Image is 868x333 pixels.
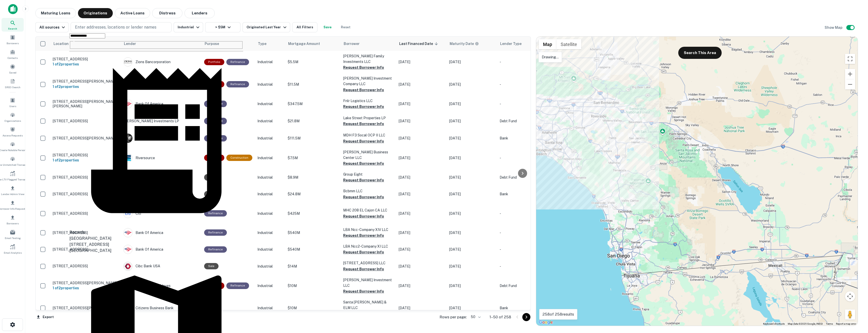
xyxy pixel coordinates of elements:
button: Request Borrower Info [343,104,384,110]
p: [DATE] [449,247,495,252]
p: [DATE] [449,191,495,197]
p: $24.8M [288,191,338,197]
div: [STREET_ADDRESS] [69,242,243,248]
p: Debt Fund [500,283,540,289]
th: Lender Type [497,37,542,51]
p: $425M [288,211,338,216]
p: [DATE] [399,135,444,141]
p: [DATE] [399,155,444,161]
button: Request Borrower Info [343,249,384,255]
p: $10M [288,283,338,289]
p: Group Eight [343,172,394,177]
p: [DATE] [449,264,495,269]
button: All sources [35,22,69,32]
p: MDH F3 Socal OCP II LLC [343,132,394,138]
span: Email Analytics [4,251,22,255]
th: Mortgage Amount [285,37,341,51]
p: [DATE] [399,59,444,65]
button: Request Borrower Info [343,232,384,239]
button: Maturing Loans [35,8,76,18]
p: Industrial [257,82,283,87]
span: Records [69,230,85,235]
button: Request Borrower Info [343,194,384,200]
button: Lenders [184,8,215,18]
p: [DATE] [449,283,495,289]
button: Request Borrower Info [343,177,384,183]
p: [STREET_ADDRESS] [53,119,118,123]
button: Originations [78,8,113,18]
button: Zoom out [845,79,855,89]
p: $5.5M [288,59,338,65]
div: [GEOGRAPHIC_DATA] [69,235,243,242]
p: Drawing... [542,54,559,60]
button: Show satellite imagery [556,39,581,49]
button: Save your search to get updates of matches that match your search criteria. [319,22,336,32]
span: Borrowers [7,221,19,225]
a: Report a map error [836,322,856,325]
a: Open this area in Google Maps (opens a new window) [537,319,554,326]
p: Industrial [257,230,283,235]
span: Type [258,41,266,47]
span: Mortgage Amount [288,41,327,47]
button: Go to next page [522,313,530,321]
div: Create Notable Person [2,139,24,153]
p: $10M [288,305,338,311]
a: Lender Admin View [2,183,24,197]
p: [STREET_ADDRESS] [53,57,118,61]
th: Borrower [341,37,396,51]
p: [DATE] [399,283,444,289]
p: Industrial [257,59,283,65]
p: Bcbmm LLC [343,188,394,194]
p: - [500,82,540,87]
p: Industrial [257,101,283,107]
p: Industrial [257,191,283,197]
button: Enter addresses, locations or lender names [71,22,172,32]
p: [STREET_ADDRESS][PERSON_NAME][PERSON_NAME] [53,99,118,108]
p: [STREET_ADDRESS] [53,153,118,157]
h6: 1 of 2 properties [53,61,118,67]
button: Industrial [174,22,203,32]
a: Borrowers [2,213,24,226]
a: Organizations [2,110,24,124]
button: Originated Last Year [242,22,290,32]
div: Chat Widget [843,293,868,317]
p: - [500,230,540,235]
p: Bank [500,305,540,311]
div: Review LTV Flagged Transactions [2,169,24,182]
button: Toggle fullscreen view [845,54,855,64]
p: Enter addresses, locations or lender names [75,24,156,30]
p: $7.5M [288,155,338,161]
th: Location [50,37,121,51]
p: Industrial [257,175,283,180]
span: Map data ©2025 Google, INEGI [788,322,823,325]
p: [STREET_ADDRESS] [53,192,118,196]
button: Search This Area [678,47,722,59]
a: Terms (opens in new tab) [826,322,833,325]
div: [GEOGRAPHIC_DATA] [69,248,243,254]
p: [DATE] [399,101,444,107]
a: Email Analytics [2,242,24,256]
button: Distress [152,8,182,18]
div: All sources [39,24,66,30]
a: SREO Search [2,77,24,90]
div: Access Requests [2,125,24,138]
p: - [500,101,540,107]
p: MHC 208 EL Cajon CA LLC [343,207,394,213]
p: Debt Fund [500,175,540,180]
p: Industrial [257,155,283,161]
p: Bank [500,191,540,197]
a: Borrowers [2,33,24,46]
p: [DATE] [399,118,444,124]
p: [DATE] [449,59,495,65]
button: Reset [338,22,354,32]
div: Maturity dates displayed may be estimated. Please contact the lender for the most accurate maturi... [450,41,479,46]
button: Keyboard shortcuts [763,322,785,326]
p: $21.8M [288,118,338,124]
p: $540M [288,230,338,235]
p: [PERSON_NAME] Family Investments LLC [343,53,394,64]
button: Request Borrower Info [343,266,384,272]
